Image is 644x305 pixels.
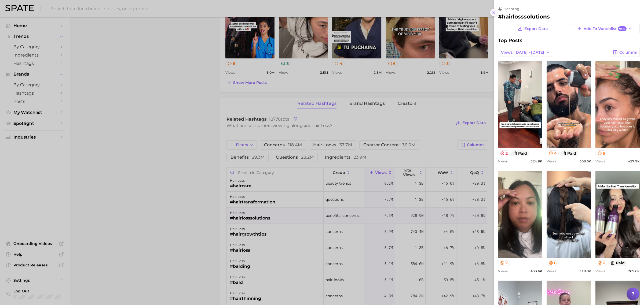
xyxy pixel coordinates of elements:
[579,269,591,273] span: 318.8k
[619,50,637,55] span: Columns
[570,24,640,33] button: Add to WatchlistNew
[584,26,626,31] span: Add to Watchlist
[579,159,591,163] span: 508.6k
[547,150,559,156] button: 4
[517,24,549,33] button: Export Data
[498,260,510,266] button: 7
[498,269,508,273] span: Views
[628,159,640,163] span: 457.9k
[530,269,542,273] span: 433.6k
[608,260,627,266] button: paid
[498,150,510,156] button: 2
[547,269,556,273] span: Views
[595,159,605,163] span: Views
[498,38,522,43] span: Top Posts
[501,50,544,55] span: Views: [DATE] - [DATE]
[595,150,608,156] button: 6
[524,27,548,31] span: Export Data
[498,159,508,163] span: Views
[560,150,579,156] button: paid
[595,260,608,266] button: 6
[547,260,559,266] button: 6
[511,150,529,156] button: paid
[498,48,553,57] button: Views: [DATE] - [DATE]
[498,13,640,20] h2: #hairlosssolutions
[595,269,605,273] span: Views
[610,48,640,57] button: Columns
[503,6,519,11] span: hashtag
[530,159,542,163] span: 524.9k
[628,269,640,273] span: 269.6k
[547,159,556,163] span: Views
[618,26,627,31] span: New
